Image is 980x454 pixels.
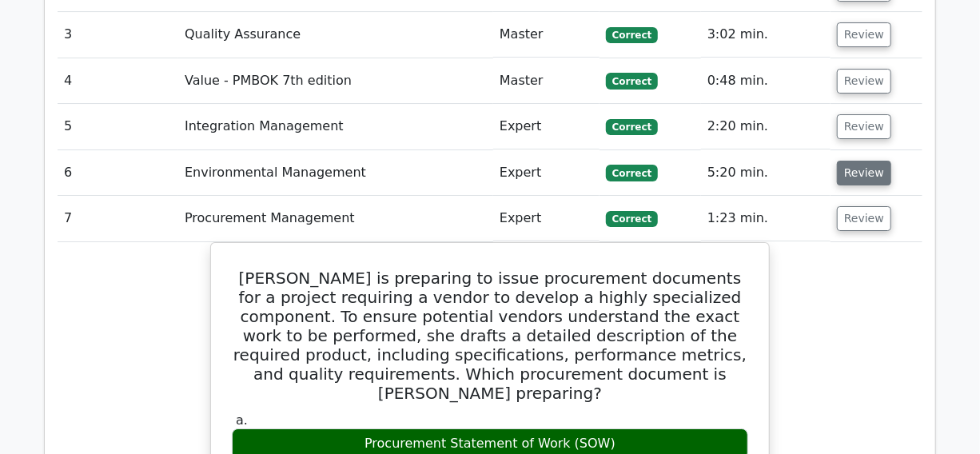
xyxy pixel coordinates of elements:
[58,104,178,149] td: 5
[837,114,891,139] button: Review
[58,12,178,58] td: 3
[837,206,891,231] button: Review
[493,150,600,196] td: Expert
[837,161,891,185] button: Review
[606,211,658,227] span: Correct
[493,104,600,149] td: Expert
[493,58,600,104] td: Master
[837,69,891,94] button: Review
[58,58,178,104] td: 4
[178,12,493,58] td: Quality Assurance
[236,412,248,428] span: a.
[178,150,493,196] td: Environmental Management
[493,12,600,58] td: Master
[493,196,600,241] td: Expert
[701,104,831,149] td: 2:20 min.
[178,58,493,104] td: Value - PMBOK 7th edition
[701,58,831,104] td: 0:48 min.
[837,22,891,47] button: Review
[58,150,178,196] td: 6
[606,119,658,135] span: Correct
[701,196,831,241] td: 1:23 min.
[178,196,493,241] td: Procurement Management
[606,165,658,181] span: Correct
[701,12,831,58] td: 3:02 min.
[606,73,658,89] span: Correct
[58,196,178,241] td: 7
[230,269,750,403] h5: [PERSON_NAME] is preparing to issue procurement documents for a project requiring a vendor to dev...
[606,27,658,43] span: Correct
[178,104,493,149] td: Integration Management
[701,150,831,196] td: 5:20 min.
